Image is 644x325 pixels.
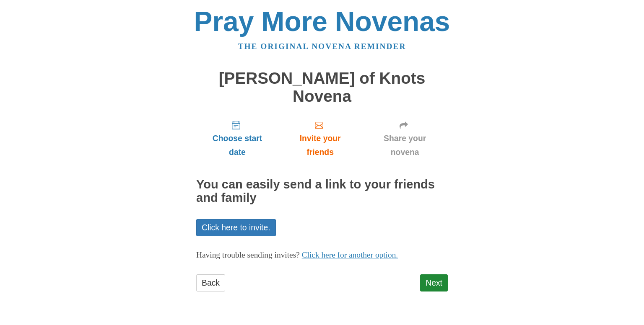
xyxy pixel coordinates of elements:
[196,70,448,105] h1: [PERSON_NAME] of Knots Novena
[370,132,439,159] span: Share your novena
[196,274,225,291] a: Back
[287,132,353,159] span: Invite your friends
[420,274,448,291] a: Next
[278,113,362,163] a: Invite your friends
[205,132,270,159] span: Choose start date
[196,113,278,163] a: Choose start date
[196,178,448,205] h2: You can easily send a link to your friends and family
[196,219,276,236] a: Click here to invite.
[302,250,398,259] a: Click here for another option.
[196,250,300,259] span: Having trouble sending invites?
[238,42,406,51] a: The original novena reminder
[194,6,450,37] a: Pray More Novenas
[362,113,448,163] a: Share your novena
